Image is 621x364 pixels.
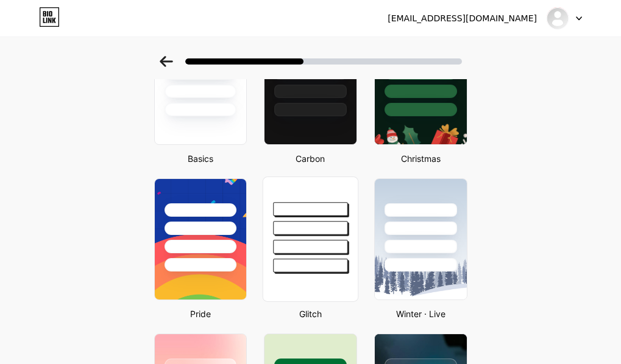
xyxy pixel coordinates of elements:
div: [EMAIL_ADDRESS][DOMAIN_NAME] [388,12,537,25]
div: Pride [151,307,251,320]
div: Glitch [260,307,361,320]
div: Christmas [371,152,471,165]
img: Châu Lê [546,7,569,30]
div: Carbon [260,152,361,165]
div: Basics [151,152,251,165]
div: Winter · Live [371,307,471,320]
